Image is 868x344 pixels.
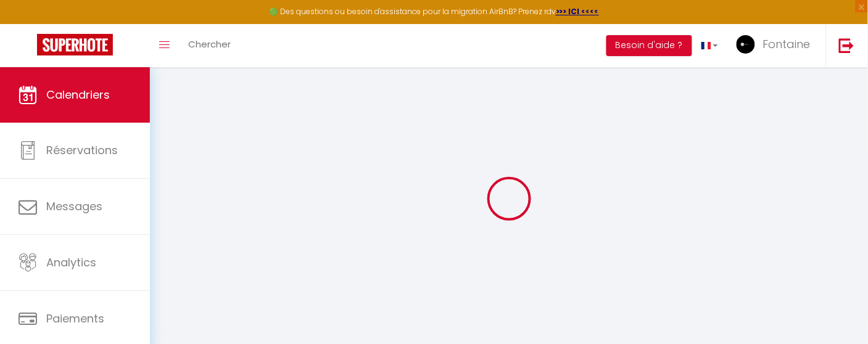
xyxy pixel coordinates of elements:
[46,311,104,326] span: Paiements
[763,36,811,52] span: Fontaine
[727,24,826,67] a: ... Fontaine
[46,142,118,158] span: Réservations
[46,87,110,102] span: Calendriers
[737,35,755,54] img: ...
[46,255,96,270] span: Analytics
[839,38,854,53] img: logout
[179,24,240,67] a: Chercher
[46,199,102,214] span: Messages
[556,6,599,17] a: >>> ICI <<<<
[606,35,692,56] button: Besoin d'aide ?
[188,38,231,51] span: Chercher
[37,34,113,55] img: Super Booking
